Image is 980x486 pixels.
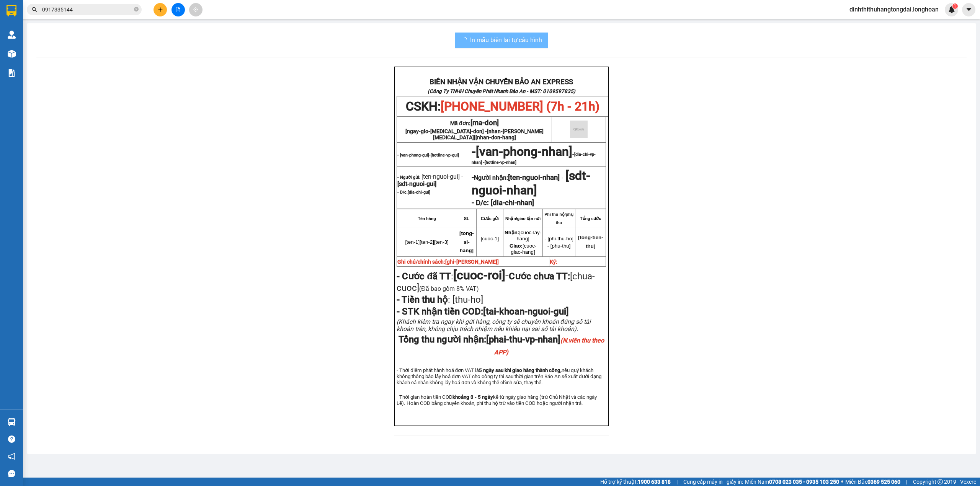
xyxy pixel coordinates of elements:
span: [van-phong-nhan] [476,144,572,159]
span: loading [461,37,470,43]
span: - [472,144,476,159]
strong: Ký: [550,259,557,265]
strong: Ghi chú/chính sách: [397,259,499,265]
span: [dia-chi-gui] [408,190,430,195]
span: [ghi-[PERSON_NAME]] [445,259,499,265]
span: (Đã bao gồm 8% VAT) [419,285,479,292]
span: [sdt-nguoi-nhan] [472,168,590,197]
span: - [453,268,509,282]
strong: - Người gửi: [397,175,420,180]
span: Miền Nam [745,478,839,486]
span: [thu-ho] [450,294,483,305]
strong: - D/c: [397,190,430,195]
span: message [8,470,15,477]
span: : [397,294,483,305]
span: [hotline-vp-gui] [431,153,459,158]
strong: 5 ngày sau khi giao hàng thành công, [479,367,562,373]
span: | [676,478,678,486]
span: : [397,271,509,282]
span: [sdt-nguoi-gui] [397,180,436,188]
strong: 0708 023 035 - 0935 103 250 [769,479,839,485]
span: [ten-1] [405,239,420,245]
span: [cuoc-giao-hang] [510,243,536,255]
span: Mã đơn: [450,120,499,126]
img: solution-icon [8,69,16,77]
button: In mẫu biên lai tự cấu hình [455,33,548,48]
span: question-circle [8,435,15,443]
span: Hỗ trợ kỹ thuật: [600,478,671,486]
span: notification [8,453,15,460]
span: - [560,174,565,181]
strong: Cước gửi [481,216,499,221]
img: qr-code [570,121,588,138]
span: Miền Bắc [845,478,900,486]
strong: khoảng 3 - 5 ngày [452,394,493,400]
img: warehouse-icon [8,50,16,58]
span: [tong-tien-thu] [578,235,603,249]
span: close-circle [134,7,139,11]
strong: 0369 525 060 [867,479,900,485]
span: plus [158,7,163,12]
strong: - [472,173,560,182]
strong: Nhận: [505,230,519,235]
strong: Cước chưa TT: [509,271,570,282]
strong: Giao: [510,243,523,249]
strong: BIÊN NHẬN VẬN CHUYỂN BẢO AN EXPRESS [430,78,573,86]
span: Cung cấp máy in - giấy in: [683,478,743,486]
img: icon-new-feature [948,6,955,13]
span: [phai-thu-vp-nhan] [486,334,604,357]
span: [ten-nguoi-nhan] [508,173,560,182]
span: Tổng thu người nhận: [399,334,604,357]
strong: - D/c: [472,199,489,207]
strong: 1900 633 818 [638,479,671,485]
strong: SL [464,216,469,221]
span: - [van-phong-gui]- [397,153,459,158]
span: - STK nhận tiền COD: [397,306,569,317]
span: - [phu-thu] [547,243,571,249]
span: [ten-3] [434,239,449,245]
span: [ma-don] [470,119,499,127]
span: [cuoc-lay-hang] [505,230,541,241]
span: caret-down [965,6,972,13]
span: [hotline-vp-nhan] [485,160,516,165]
img: logo-vxr [7,5,16,16]
strong: [cuoc-roi] [453,268,505,282]
span: copyright [938,479,943,484]
span: close-circle [134,6,139,13]
strong: [dia-chi-nhan] [491,199,534,207]
span: Người nhận: [474,174,560,181]
span: [nhan-don-hang] [475,134,516,140]
strong: - Cước đã TT [397,271,451,282]
span: In mẫu biên lai tự cấu hình [470,35,542,45]
input: Tìm tên, số ĐT hoặc mã đơn [42,5,132,14]
strong: Tổng cước [580,216,601,221]
button: plus [154,3,167,16]
span: 1 [954,3,956,9]
span: - [472,151,596,165]
img: warehouse-icon [8,418,16,426]
span: [tong-sl-hang] [459,230,474,254]
span: [nhan-[PERSON_NAME][MEDICAL_DATA]] [433,128,544,140]
span: - Thời điểm phát hành hoá đơn VAT là nếu quý khách không thông báo lấy hoá đơn VAT cho công ty th... [397,367,601,385]
span: [ten-2] [420,239,434,245]
span: [PHONE_NUMBER] (7h - 21h) [441,99,599,114]
span: search [32,7,37,12]
span: ⚪️ [841,480,843,483]
span: - Thời gian hoàn tiền COD kể từ ngày giao hàng (trừ Chủ Nhật và các ngày Lễ). Hoàn COD bằng chuyể... [397,394,597,406]
span: | [906,478,907,486]
strong: (Công Ty TNHH Chuyển Phát Nhanh Bảo An - MST: 0109597835) [428,88,575,94]
strong: - Tiền thu hộ [397,294,448,305]
strong: Nhận/giao tận nơi [505,216,541,221]
img: warehouse-icon [8,31,16,39]
span: [cuoc-1] [481,236,499,241]
strong: Tên hàng [418,216,436,221]
span: dinhthithuhangtongdai.longhoan [843,5,945,14]
button: caret-down [962,3,975,16]
span: [ngay-gio-[MEDICAL_DATA]-don] - [405,128,544,140]
strong: Phí thu hộ/phụ thu [544,212,573,225]
span: CSKH: [406,99,599,114]
button: aim [189,3,203,16]
button: file-add [171,3,185,16]
span: (Khách kiểm tra ngay khi gửi hàng, công ty sẽ chuyển khoản đúng số tài khoản trên, không chịu trá... [397,318,591,333]
span: aim [193,7,198,12]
